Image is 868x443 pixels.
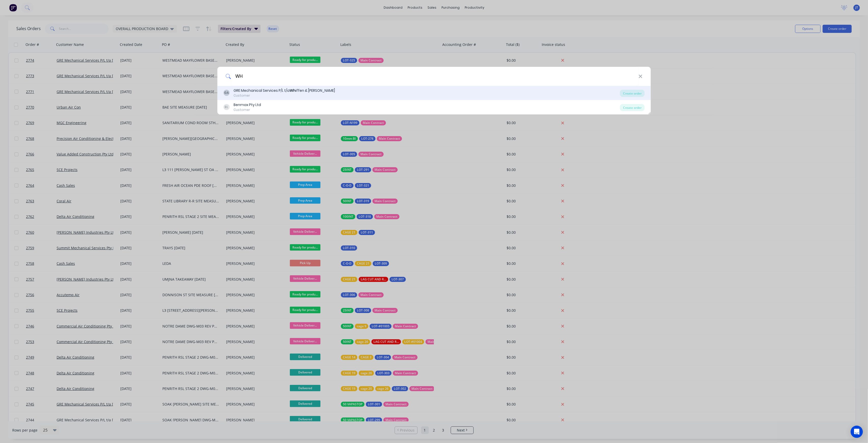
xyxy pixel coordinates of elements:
[620,90,645,97] div: Create order
[223,90,229,96] div: GA
[234,108,261,112] div: Customer
[234,88,335,93] div: GRE Mechanical Services P/L t/a iffen & [PERSON_NAME]
[234,102,261,108] div: Benmax Pty Ltd
[223,104,229,110] div: BL
[231,67,639,86] input: Enter a customer name to create a new order...
[290,88,296,93] b: Wh
[234,93,335,98] div: Customer
[620,104,645,111] div: Create order
[851,426,863,438] div: Open Intercom Messenger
